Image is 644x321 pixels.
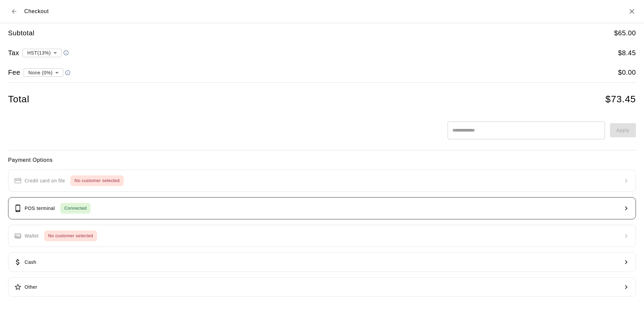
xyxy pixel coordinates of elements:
[8,5,20,17] button: Back to cart
[23,46,62,59] div: HST ( 13 %)
[618,68,636,77] h5: $ 0.00
[628,7,636,15] button: Close
[8,5,49,17] div: Checkout
[60,205,91,212] span: Connected
[605,94,636,105] h4: $ 73.45
[8,48,19,58] h5: Tax
[25,205,55,212] p: POS terminal
[24,66,63,79] div: None (0%)
[8,156,636,165] h6: Payment Options
[614,29,636,38] h5: $ 65.00
[8,197,636,219] button: POS terminalConnected
[8,252,636,272] button: Cash
[618,48,636,58] h5: $ 8.45
[8,277,636,297] button: Other
[8,68,20,77] h5: Fee
[8,94,29,105] h4: Total
[25,259,36,266] p: Cash
[25,284,37,291] p: Other
[8,29,34,38] h5: Subtotal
